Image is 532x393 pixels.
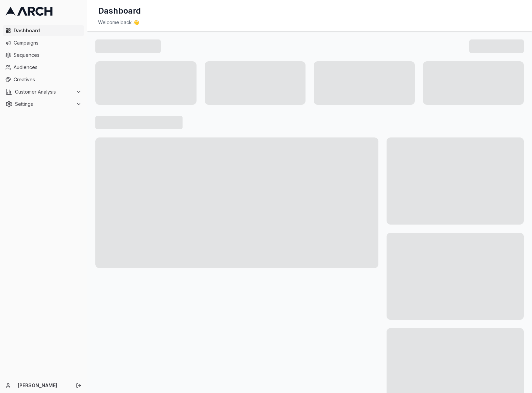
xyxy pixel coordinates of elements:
[3,37,84,48] a: Campaigns
[98,5,141,16] h1: Dashboard
[3,25,84,36] a: Dashboard
[14,52,81,59] span: Sequences
[98,19,521,26] div: Welcome back 👋
[15,101,73,108] span: Settings
[14,39,81,46] span: Campaigns
[3,50,84,61] a: Sequences
[15,88,73,95] span: Customer Analysis
[14,27,81,34] span: Dashboard
[3,86,84,97] button: Customer Analysis
[74,381,83,390] button: Log out
[14,76,81,83] span: Creatives
[3,74,84,85] a: Creatives
[3,62,84,73] a: Audiences
[3,99,84,110] button: Settings
[14,64,81,71] span: Audiences
[18,382,68,389] a: [PERSON_NAME]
